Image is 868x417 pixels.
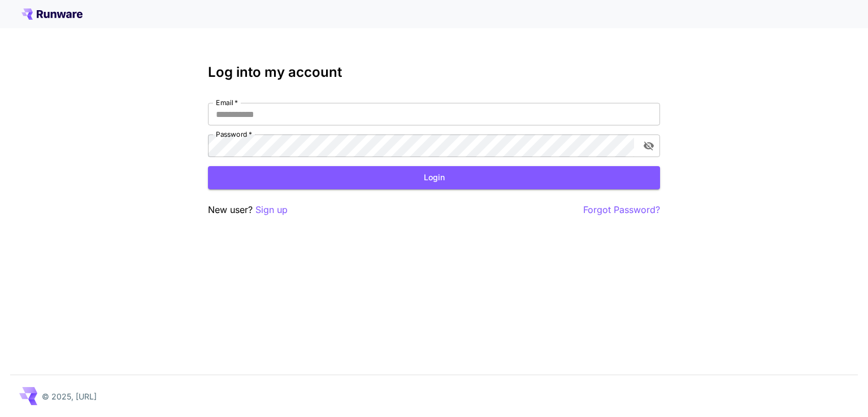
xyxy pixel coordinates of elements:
[255,203,288,217] button: Sign up
[216,98,238,107] label: Email
[639,136,659,156] button: toggle password visibility
[216,129,252,139] label: Password
[208,203,288,217] p: New user?
[208,64,660,80] h3: Log into my account
[583,203,660,217] button: Forgot Password?
[42,390,97,402] p: © 2025, [URL]
[208,166,660,189] button: Login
